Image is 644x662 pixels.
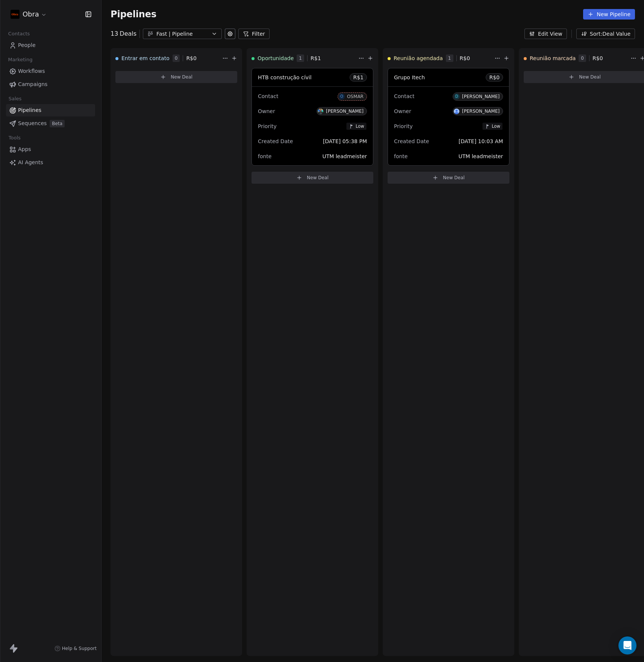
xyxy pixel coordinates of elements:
span: 1 [297,54,304,62]
div: Reunião agendada1R$0 [388,48,493,68]
div: O [340,94,343,100]
span: Help & Support [62,645,97,651]
a: Workflows [6,65,95,77]
span: R$ 0 [489,74,500,81]
span: 0 [579,54,586,62]
span: Marketing [5,54,36,65]
span: Sales [5,93,25,104]
span: Campaigns [18,80,47,88]
span: Low [356,123,364,129]
span: 0 [173,54,180,62]
div: HTB construção cívilR$1ContactOOSMAROwnerO[PERSON_NAME]PriorityLowCreated Date[DATE] 05:38 PMfont... [252,68,373,166]
div: Fast | Pipeline [156,30,208,38]
span: [DATE] 05:38 PM [323,138,367,144]
div: Reunião marcada0R$0 [524,48,629,68]
button: New Deal [115,71,237,83]
button: Filter [238,29,270,39]
span: Grupo Itech [394,74,425,80]
div: Entrar em contato0R$0 [115,48,221,68]
div: D [455,94,458,100]
span: [DATE] 10:03 AM [459,138,503,144]
span: Low [492,123,500,129]
div: [PERSON_NAME] [462,109,500,114]
span: Entrar em contato [121,54,170,62]
span: Contact [394,93,414,99]
button: Obra [9,8,48,21]
a: Apps [6,143,95,156]
button: Edit View [524,29,567,39]
span: New Deal [171,74,192,80]
span: 1 [446,54,453,62]
span: Owner [394,108,411,114]
span: R$ 1 [353,74,364,81]
img: O [318,109,323,114]
span: Contacts [5,28,33,39]
span: Beta [50,120,65,127]
span: Pipelines [111,9,156,20]
span: New Deal [579,74,601,80]
span: New Deal [307,175,329,181]
a: People [6,39,95,51]
button: New Deal [252,172,373,184]
span: Created Date [258,138,293,144]
span: Sequences [18,119,47,127]
div: [PERSON_NAME] [326,109,364,114]
span: R$ 1 [311,54,321,62]
span: fonte [258,153,271,159]
div: Oportunidade1R$1 [252,48,357,68]
span: Pipelines [18,106,41,114]
button: New Pipeline [583,9,635,20]
span: Workflows [18,67,45,75]
span: Owner [258,108,275,114]
span: R$ 0 [186,54,197,62]
span: UTM leadmeister [458,153,503,159]
button: New Deal [388,172,509,184]
img: G [454,109,459,114]
a: Campaigns [6,78,95,91]
span: Oportunidade [258,54,294,62]
span: Priority [394,123,413,129]
div: Grupo ItechR$0ContactD[PERSON_NAME]OwnerG[PERSON_NAME]PriorityLowCreated Date[DATE] 10:03 AMfonte... [388,68,509,166]
div: OSMAR [347,94,364,99]
span: Apps [18,145,31,153]
img: 400x400-obra.png [11,10,20,19]
span: Obra [23,9,39,19]
span: Tools [5,132,24,144]
span: Priority [258,123,277,129]
div: Open Intercom Messenger [618,636,636,654]
span: R$ 0 [592,54,603,62]
div: [PERSON_NAME] [462,94,500,99]
a: AI Agents [6,156,95,169]
a: Pipelines [6,104,95,116]
span: UTM leadmeister [322,153,367,159]
span: People [18,41,36,49]
span: fonte [394,153,408,159]
div: 13 [111,29,136,38]
span: Contact [258,93,278,99]
span: Deals [120,29,136,38]
button: Sort: Deal Value [576,29,635,39]
span: R$ 0 [460,54,470,62]
a: SequencesBeta [6,117,95,130]
a: Help & Support [55,645,97,651]
span: AI Agents [18,159,43,166]
span: HTB construção cívil [258,74,312,80]
span: New Deal [443,175,465,181]
span: Reunião marcada [530,54,576,62]
span: Created Date [394,138,429,144]
span: Reunião agendada [394,54,443,62]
